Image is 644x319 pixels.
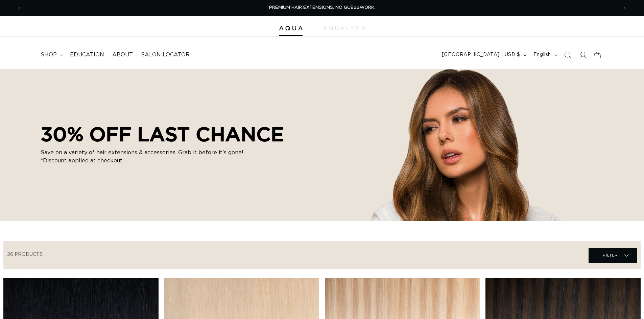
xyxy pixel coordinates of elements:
h2: 30% OFF LAST CHANCE [41,122,284,146]
p: Save on a variety of hair extensions & accessories. Grab it before it’s gone! *Discount applied a... [41,149,243,165]
a: About [108,47,137,62]
summary: shop [37,47,66,62]
span: Salon Locator [141,51,190,58]
span: 26 products [7,252,43,257]
img: Aqua Hair Extensions [279,26,303,31]
a: Salon Locator [137,47,194,62]
a: Education [66,47,108,62]
span: [GEOGRAPHIC_DATA] | USD $ [442,51,520,58]
span: shop [41,51,57,58]
summary: Search [560,48,575,62]
button: [GEOGRAPHIC_DATA] | USD $ [438,49,529,61]
span: About [112,51,133,58]
span: Filter [603,249,618,262]
button: Previous announcement [12,2,27,15]
span: PREMIUM HAIR EXTENSIONS. NO GUESSWORK. [269,5,375,10]
button: English [529,49,560,61]
span: Education [70,51,104,58]
img: aqualyna.com [323,26,365,30]
span: English [533,51,551,58]
button: Next announcement [617,2,632,15]
summary: Filter [589,248,637,263]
